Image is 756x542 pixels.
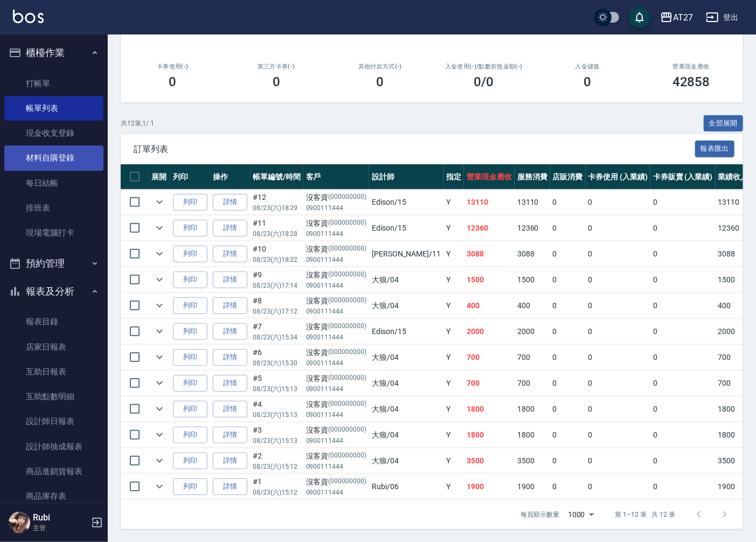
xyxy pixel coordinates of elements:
td: 0 [586,397,651,422]
th: 展開 [149,164,170,190]
p: 08/23 (六) 17:12 [253,307,301,316]
button: expand row [151,427,168,443]
button: 列印 [173,349,207,366]
p: (000000000) [329,218,367,229]
div: 沒客資 [306,373,366,384]
a: 排班表 [4,196,103,220]
div: 沒客資 [306,244,366,255]
td: 0 [586,216,651,241]
td: 3500 [464,448,515,474]
td: 0 [650,422,716,448]
td: 0 [550,345,586,370]
div: 沒客資 [306,476,366,488]
td: 700 [464,345,515,370]
td: #8 [250,293,303,318]
th: 店販消費 [550,164,586,190]
td: Y [443,474,464,499]
img: Logo [13,10,44,23]
td: Y [443,319,464,344]
button: 全部展開 [704,115,744,132]
td: 0 [650,216,716,241]
p: 0900111444 [306,307,366,316]
td: Rubi /06 [369,474,443,499]
td: 700 [515,345,550,370]
p: (000000000) [329,425,367,436]
td: 0 [586,190,651,215]
button: 櫃檯作業 [4,39,103,67]
th: 營業現金應收 [464,164,515,190]
p: (000000000) [329,450,367,462]
td: 0 [550,267,586,293]
th: 帳單編號/時間 [250,164,303,190]
p: (000000000) [329,347,367,358]
p: 08/23 (六) 15:12 [253,462,301,471]
div: 沒客資 [306,425,366,436]
th: 卡券販賣 (入業績) [650,164,716,190]
button: expand row [151,478,168,495]
td: 大狼 /04 [369,397,443,422]
h3: 0 [169,74,176,89]
td: Edison /15 [369,319,443,344]
td: Edison /15 [369,190,443,215]
td: 3500 [716,448,751,474]
button: 列印 [173,375,207,392]
p: 0900111444 [306,203,366,213]
td: 13110 [464,190,515,215]
h2: 入金使用(-) /點數折抵金額(-) [445,63,523,70]
th: 操作 [210,164,250,190]
p: 每頁顯示數量 [521,510,559,519]
a: 互助點數明細 [4,384,103,409]
button: 列印 [173,427,207,443]
div: AT27 [673,11,693,24]
td: 1500 [716,267,751,293]
td: 大狼 /04 [369,448,443,474]
td: 0 [550,190,586,215]
h5: Rubi [33,512,88,523]
p: 08/23 (六) 18:22 [253,255,301,265]
a: 詳情 [213,323,247,340]
td: 0 [650,448,716,474]
div: 1000 [564,500,598,529]
td: 3500 [515,448,550,474]
p: (000000000) [329,321,367,332]
td: 大狼 /04 [369,371,443,396]
td: 13110 [716,190,751,215]
a: 現金收支登錄 [4,121,103,145]
td: 0 [586,474,651,499]
td: #5 [250,371,303,396]
td: 0 [650,474,716,499]
button: expand row [151,246,168,262]
a: 商品庫存表 [4,484,103,509]
td: 3088 [515,241,550,267]
p: 第 1–12 筆 共 12 筆 [615,510,675,519]
th: 卡券使用 (入業績) [586,164,651,190]
td: 2000 [464,319,515,344]
button: expand row [151,349,168,365]
button: expand row [151,453,168,469]
td: #7 [250,319,303,344]
button: 預約管理 [4,249,103,277]
td: 0 [586,241,651,267]
td: 1900 [464,474,515,499]
td: #9 [250,267,303,293]
td: 0 [650,267,716,293]
td: 大狼 /04 [369,345,443,370]
td: #12 [250,190,303,215]
div: 沒客資 [306,192,366,203]
p: 0900111444 [306,281,366,290]
button: 列印 [173,453,207,469]
button: 列印 [173,323,207,340]
p: 0900111444 [306,462,366,471]
button: expand row [151,220,168,236]
button: expand row [151,323,168,339]
button: 列印 [173,478,207,495]
div: 沒客資 [306,347,366,358]
button: 列印 [173,401,207,418]
p: 08/23 (六) 15:13 [253,436,301,446]
a: 詳情 [213,297,247,314]
td: 0 [586,448,651,474]
a: 帳單列表 [4,96,103,121]
td: #1 [250,474,303,499]
button: expand row [151,272,168,288]
td: Y [443,241,464,267]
